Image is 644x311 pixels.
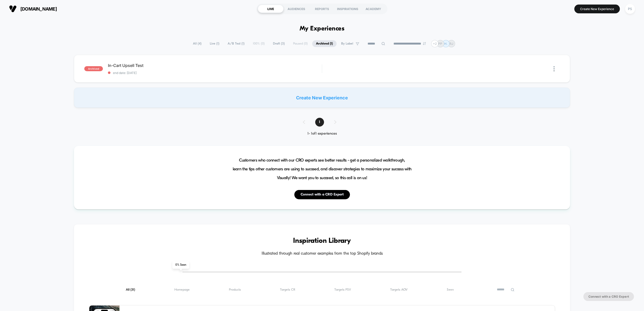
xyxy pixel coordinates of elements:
span: Homepage [174,288,190,292]
p: PP [438,42,442,46]
span: Products [229,288,241,292]
span: Customers who connect with our CRO experts see better results - get a personalized walkthrough, l... [233,156,412,182]
button: PS [624,4,636,14]
h4: Illustrated through real customer examples from the top Shopify brands [89,251,555,256]
span: Targets AOV [390,288,408,292]
span: Seen [447,288,454,292]
img: end [423,42,426,45]
button: Connect with a CRO Expert [294,190,350,199]
span: All [126,288,135,292]
div: INSPIRATIONS [335,5,360,13]
div: AUDIENCES [284,5,309,13]
h1: My Experiences [300,25,345,32]
span: A/B Test ( 1 ) [224,40,248,47]
button: Connect with a CRO Expert [583,292,634,301]
div: REPORTS [309,5,335,13]
p: RJ [450,42,453,46]
div: PS [625,4,635,14]
span: Targets PSV [334,288,351,292]
div: Create New Experience [74,88,570,108]
span: 1 [315,118,324,127]
span: ( 31 ) [130,288,135,291]
img: Visually logo [9,5,17,13]
span: In-Cart Upsell Test [108,63,322,68]
span: [DOMAIN_NAME] [20,6,57,12]
div: ACADEMY [360,5,386,13]
p: H. [444,42,447,46]
span: All ( 4 ) [189,40,205,47]
div: 1 - 1 of 1 experiences [298,132,346,136]
span: end date: [DATE] [108,71,322,75]
span: 0 % Seen [172,261,189,269]
span: By Label [341,42,353,46]
button: [DOMAIN_NAME] [8,5,58,13]
h3: Inspiration Library [89,237,555,245]
span: Draft ( 3 ) [269,40,289,47]
button: Create New Experience [574,5,620,13]
span: archived [84,66,103,71]
span: Targets CR [280,288,295,292]
div: LIVE [258,5,284,13]
img: close [553,66,555,71]
span: Archived ( 1 ) [312,40,337,47]
div: + 2 [431,40,438,47]
span: Live ( 1 ) [206,40,223,47]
